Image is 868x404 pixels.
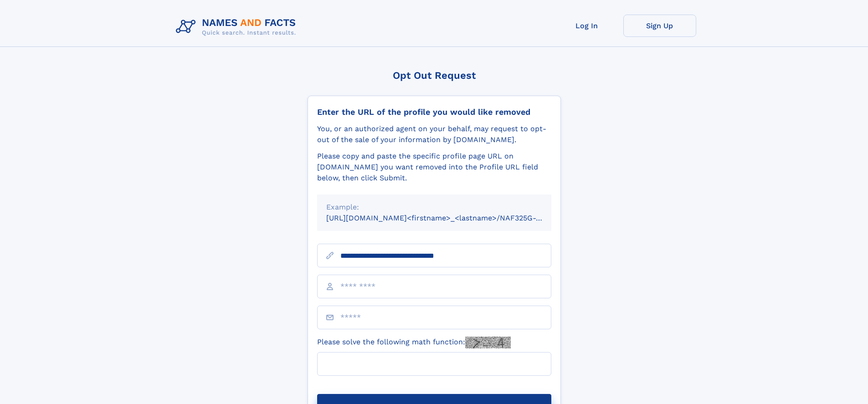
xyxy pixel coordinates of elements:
img: Logo Names and Facts [172,15,303,39]
a: Sign Up [623,15,696,37]
div: Please copy and paste the specific profile page URL on [DOMAIN_NAME] you want removed into the Pr... [317,151,551,184]
small: [URL][DOMAIN_NAME]<firstname>_<lastname>/NAF325G-xxxxxxxx [326,214,569,222]
a: Log In [550,15,623,37]
div: Enter the URL of the profile you would like removed [317,107,551,117]
div: You, or an authorized agent on your behalf, may request to opt-out of the sale of your informatio... [317,123,551,145]
label: Please solve the following math function: [317,337,511,348]
div: Example: [326,202,542,213]
div: Opt Out Request [308,70,561,81]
